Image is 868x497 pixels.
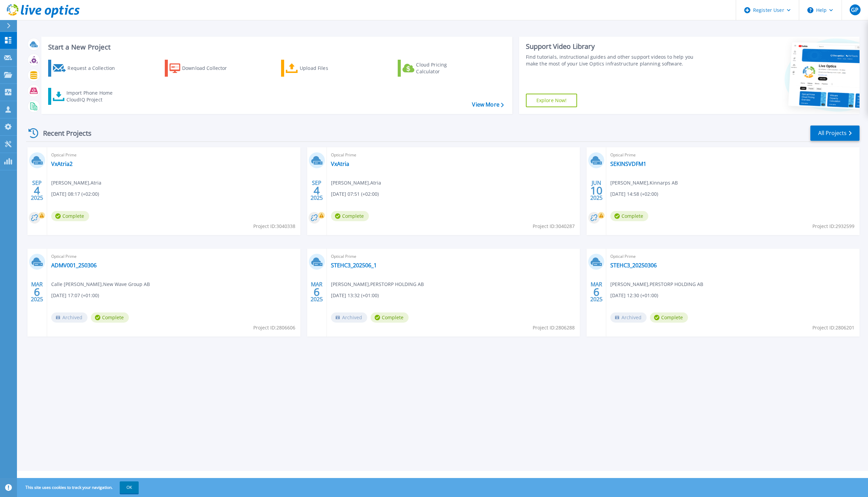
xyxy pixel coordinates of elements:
span: Complete [650,312,688,323]
span: [DATE] 12:30 (+01:00) [610,292,658,299]
span: Complete [331,211,369,221]
span: 6 [593,289,599,295]
span: Archived [51,312,87,323]
span: Project ID: 2806201 [812,324,854,331]
span: Complete [610,211,648,221]
span: Optical Prime [331,151,576,159]
div: Request a Collection [67,61,122,75]
span: [PERSON_NAME] , Atria [51,179,101,187]
a: STEHC3_202506_1 [331,262,377,269]
div: Find tutorials, instructional guides and other support videos to help you make the most of your L... [526,54,702,67]
span: 6 [34,289,40,295]
span: Calle [PERSON_NAME] , New Wave Group AB [51,281,150,288]
span: 4 [314,188,320,193]
div: Import Phone Home CloudIQ Project [66,90,119,103]
div: MAR 2025 [31,280,43,304]
div: MAR 2025 [590,280,603,304]
a: All Projects [810,126,860,141]
a: Cloud Pricing Calculator [398,60,473,77]
span: [DATE] 14:58 (+02:00) [610,190,658,198]
div: SEP 2025 [310,178,323,203]
span: [DATE] 13:32 (+01:00) [331,292,379,299]
span: [DATE] 08:17 (+02:00) [51,190,99,198]
span: This site uses cookies to track your navigation. [19,481,139,494]
span: Project ID: 2932599 [812,223,854,230]
div: MAR 2025 [310,280,323,304]
span: 4 [34,188,40,193]
span: Optical Prime [610,253,855,260]
span: Optical Prime [51,253,296,260]
span: Project ID: 3040287 [533,223,575,230]
span: Complete [91,312,129,323]
span: Archived [610,312,647,323]
a: VxAtria2 [51,160,73,167]
span: [PERSON_NAME] , PERSTORP HOLDING AB [331,281,424,288]
span: GP [851,7,859,13]
a: Request a Collection [48,60,124,77]
span: Project ID: 2806606 [253,324,295,331]
a: Upload Files [281,60,357,77]
a: STEHC3_20250306 [610,262,657,269]
div: SEP 2025 [31,178,43,203]
span: Complete [51,211,89,221]
div: Upload Files [300,61,354,75]
span: [DATE] 07:51 (+02:00) [331,190,379,198]
span: Optical Prime [331,253,576,260]
span: Optical Prime [610,151,855,159]
span: Project ID: 3040338 [253,223,295,230]
a: VxAtria [331,160,349,167]
div: Download Collector [182,61,236,75]
span: [PERSON_NAME] , PERSTORP HOLDING AB [610,281,703,288]
span: [PERSON_NAME] , Atria [331,179,381,187]
a: View More [472,101,504,108]
a: SEKINSVDFM1 [610,160,646,167]
h3: Start a New Project [48,43,504,51]
button: OK [120,481,139,494]
span: [DATE] 17:07 (+01:00) [51,292,99,299]
span: Archived [331,312,367,323]
div: Support Video Library [526,42,702,51]
span: Complete [371,312,409,323]
span: 10 [590,188,603,193]
span: [PERSON_NAME] , Kinnarps AB [610,179,678,187]
span: Project ID: 2806288 [533,324,575,331]
span: 6 [314,289,320,295]
div: JUN 2025 [590,178,603,203]
a: Explore Now! [526,94,577,107]
a: ADMV001_250306 [51,262,97,269]
div: Recent Projects [26,125,101,141]
span: Optical Prime [51,151,296,159]
div: Cloud Pricing Calculator [416,61,470,75]
a: Download Collector [165,60,240,77]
